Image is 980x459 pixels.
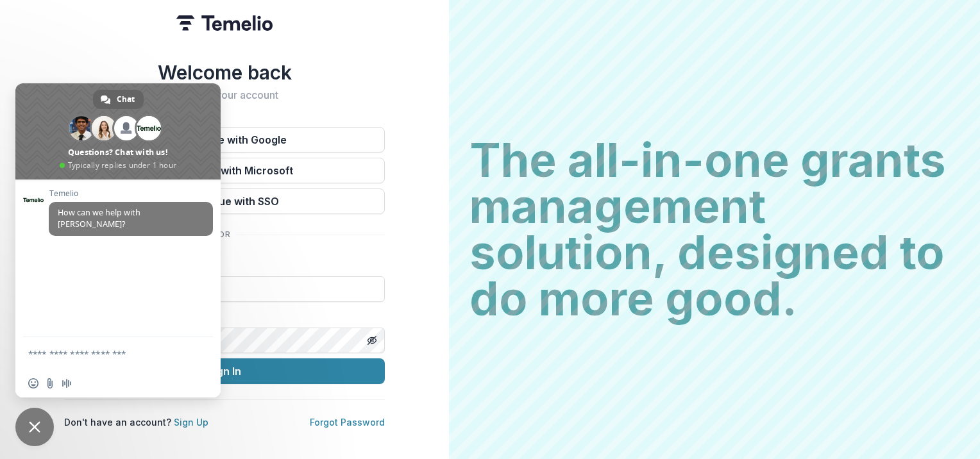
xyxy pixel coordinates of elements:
[64,127,385,153] button: Continue with Google
[64,358,385,384] button: Sign In
[64,61,385,84] h1: Welcome back
[45,378,55,388] span: Send a file
[62,378,72,388] span: Audio message
[64,188,385,214] button: Continue with SSO
[310,417,385,428] a: Forgot Password
[64,256,377,271] label: Email
[15,408,54,446] a: Close chat
[58,207,140,229] span: How can we help with [PERSON_NAME]?
[64,158,385,183] button: Continue with Microsoft
[117,90,135,109] span: Chat
[28,337,182,369] textarea: Compose your message...
[174,417,208,428] a: Sign Up
[28,378,38,388] span: Insert an emoji
[176,15,273,31] img: Temelio
[93,90,144,109] a: Chat
[362,330,382,351] button: Toggle password visibility
[64,415,208,429] p: Don't have an account?
[49,189,213,198] span: Temelio
[64,307,377,322] label: Password
[64,89,385,101] h2: Sign into your account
